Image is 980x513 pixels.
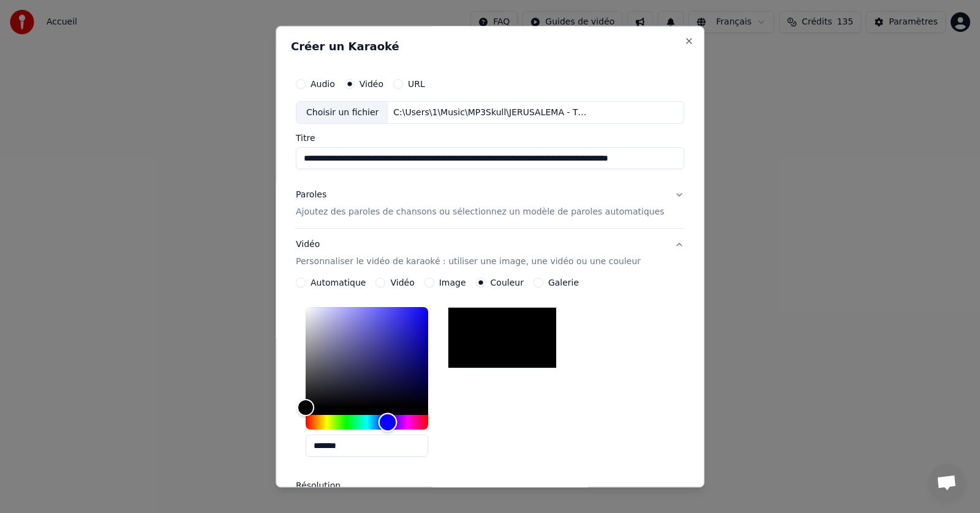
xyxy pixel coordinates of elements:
label: Audio [311,80,335,88]
label: Galerie [548,279,579,287]
label: Vidéo [391,279,415,287]
div: C:\Users\1\Music\MP3Skull\JERUSALEMA - TRADUCTION EN FRANCAIS - MASTER KG FT NOMCEBO - VERSION FR... [389,107,597,119]
button: ParolesAjoutez des paroles de chansons ou sélectionnez un modèle de paroles automatiques [296,180,684,229]
div: Vidéo [296,239,641,268]
div: Choisir un fichier [296,102,388,124]
label: Résolution [296,482,418,490]
button: VidéoPersonnaliser le vidéo de karaoké : utiliser une image, une vidéo ou une couleur [296,229,684,278]
div: Paroles [296,189,326,202]
label: Vidéo [360,80,383,88]
label: Titre [296,134,684,143]
label: Automatique [311,279,366,287]
div: Hue [306,416,428,430]
p: Ajoutez des paroles de chansons ou sélectionnez un modèle de paroles automatiques [296,207,665,219]
label: Couleur [491,279,524,287]
div: Color [306,308,428,408]
p: Personnaliser le vidéo de karaoké : utiliser une image, une vidéo ou une couleur [296,256,641,268]
label: Image [439,279,466,287]
h2: Créer un Karaoké [291,41,689,52]
label: URL [408,80,425,88]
